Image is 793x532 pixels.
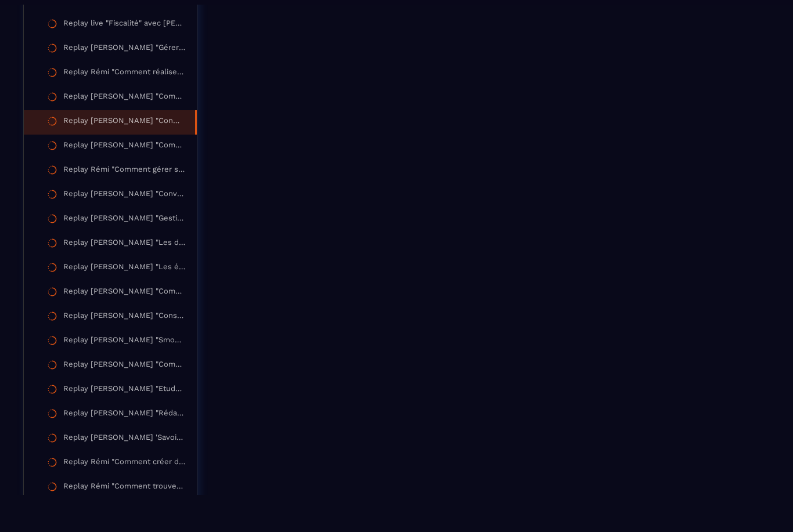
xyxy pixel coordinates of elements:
div: Replay [PERSON_NAME] "Connaitre la réglementation en location saisonnière" [63,116,183,129]
div: Replay [PERSON_NAME] "Gestion des litiges" [63,213,185,226]
div: Replay [PERSON_NAME] 'Savoir rassurer les propriétaires en cas de problèmes" [63,433,185,446]
div: Replay [PERSON_NAME] "Les étapes pour rentrer un bien sur les plateformes : airbnb/booking" [63,262,185,275]
div: Replay [PERSON_NAME] "Comment récupérer ses premiers biens ?" [63,92,185,104]
div: Replay [PERSON_NAME] "Smoobu" [63,335,185,348]
div: Replay Rémi "Comment gérer son temps et l'optimiser ?" [63,165,185,178]
div: Replay [PERSON_NAME] "Gérer les dégâts et pannes sans paniquer" [63,43,185,56]
div: Replay [PERSON_NAME] "Les docs à demander au propriétaire, préparation en amont d'un rdv" [63,238,185,251]
div: Replay Rémi "Comment créer des partenariats pour trouver des clients avec les artisans, agences i... [63,457,185,470]
div: Replay [PERSON_NAME] "Convertir un prospect en client" [63,189,185,202]
div: Replay [PERSON_NAME] "Comment expliquer ses services de conciergerie au propriétaire" [63,140,185,153]
div: Replay Rémi "Comment réaliser une étude de marché professionnelle ?" [63,67,185,80]
div: Replay [PERSON_NAME] "Etude de marché" [63,384,185,397]
div: Replay Rémi "Comment trouver des prestataires de ménage et déléguer à distance" [63,482,185,494]
div: Replay [PERSON_NAME] "Comment s’occuper quotidiennement de [PERSON_NAME] annonces" [63,287,185,299]
div: Replay [PERSON_NAME] "Comment générer plus de réservations ?" [63,360,185,372]
div: Replay live "Fiscalité" avec [PERSON_NAME] [63,19,185,31]
div: Replay [PERSON_NAME] "Rédaction du livret d'accueil" [63,408,185,421]
div: Replay [PERSON_NAME] "Construire une routine de succès" [63,311,185,324]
